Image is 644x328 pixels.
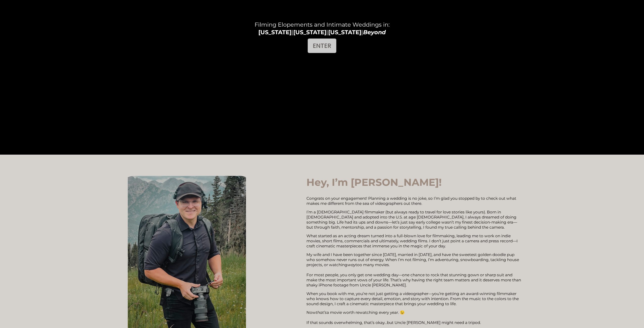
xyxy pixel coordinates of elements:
em: Beyond [363,29,386,36]
strong: [US_STATE] [258,29,292,36]
em: that’s [316,310,327,315]
strong: [US_STATE] [328,29,361,36]
p: My wife and I have been together since [DATE], married in [DATE], and have the sweetest golden do... [306,252,523,288]
em: way [347,262,356,267]
p: Congrats on your engagement! Planning a wedding is no joke, so I’m glad you stopped by to check o... [306,196,523,206]
h4: Filming Elopements and Intimate Weddings in: | | | [239,21,405,36]
p: I’m a [DEMOGRAPHIC_DATA] filmmaker (but always ready to travel for love stories like yours). Born... [306,210,523,230]
a: ENTER [308,39,336,53]
strong: Hey, I’m [PERSON_NAME]! [306,176,442,188]
strong: [US_STATE] [293,29,326,36]
p: What started as an acting dream turned into a full-blown love for filmmaking, leading me to work ... [306,233,523,249]
p: Now a movie worth rewatching every year. 😉 If that sounds overwhelming, that’s okay…but Uncle [PE... [306,310,523,325]
p: When you book with me, you’re not just getting a videographer—you’re getting an award-winning fil... [306,291,523,306]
